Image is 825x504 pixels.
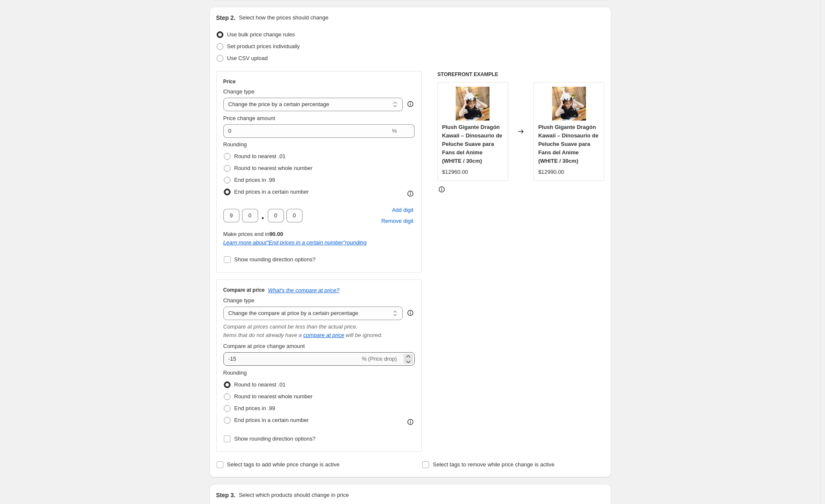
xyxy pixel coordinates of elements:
button: Add placeholder [390,205,415,216]
span: End prices in a certain number [234,189,309,195]
span: Use CSV upload [227,55,268,61]
input: ﹡ [242,209,258,222]
h2: Step 2. [216,14,236,22]
img: S693f6f04148841848ea93a970698d82aR_80x.webp [552,87,586,121]
span: Plush Gigante Dragón Kawaii – Dinosaurio de Peluche Suave para Fans del Anime (WHITE / 30cm) [442,124,502,164]
span: End prices in .99 [234,177,275,183]
span: Remove digit [381,217,413,225]
img: S693f6f04148841848ea93a970698d82aR_80x.webp [456,87,489,121]
span: Select tags to remove while price change is active [433,461,555,468]
span: Compare at price change amount [223,343,305,349]
input: ﹡ [286,209,302,222]
div: help [406,100,415,108]
span: Rounding [223,370,247,376]
i: Compare at prices cannot be less than the actual price. [223,323,358,330]
span: Round to nearest whole number [234,165,313,171]
span: Round to nearest .01 [234,381,286,388]
input: ﹡ [268,209,284,222]
button: compare at price [303,332,344,338]
span: Price change amount [223,115,275,121]
span: . [261,209,265,222]
h3: Price [223,78,236,85]
span: Change type [223,88,255,95]
span: End prices in a certain number [234,417,309,423]
i: will be ignored. [346,332,382,338]
p: Select how the prices should change [239,14,328,22]
span: % (Price drop) [362,356,397,362]
i: Learn more about " End prices in a certain number " rounding [223,239,367,246]
p: Select which products should change in price [239,491,349,499]
span: Round to nearest .01 [234,153,286,159]
a: Learn more about"End prices in a certain number"rounding [223,239,367,246]
b: 90.00 [269,231,283,237]
span: Show rounding direction options? [234,256,316,263]
span: Add digit [392,206,413,214]
span: Round to nearest whole number [234,393,313,400]
div: $12960.00 [442,168,468,176]
input: ﹡ [223,209,239,222]
span: Make prices end in [223,231,283,237]
input: -15 [223,352,360,366]
h2: Step 3. [216,491,236,499]
span: % [392,128,397,134]
div: help [406,309,415,317]
button: Remove placeholder [380,216,415,227]
span: Plush Gigante Dragón Kawaii – Dinosaurio de Peluche Suave para Fans del Anime (WHITE / 30cm) [538,124,598,164]
h3: Compare at price [223,287,265,293]
span: End prices in .99 [234,405,275,411]
span: Set product prices individually [227,43,300,49]
button: What's the compare at price? [268,287,340,293]
span: Use bulk price change rules [227,31,295,38]
span: Select tags to add while price change is active [227,461,340,468]
div: $12990.00 [538,168,564,176]
h6: STOREFRONT EXAMPLE [437,71,605,78]
i: Items that do not already have a [223,332,302,338]
span: Change type [223,297,255,304]
span: Show rounding direction options? [234,436,316,442]
input: -15 [223,124,390,138]
span: Rounding [223,141,247,148]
